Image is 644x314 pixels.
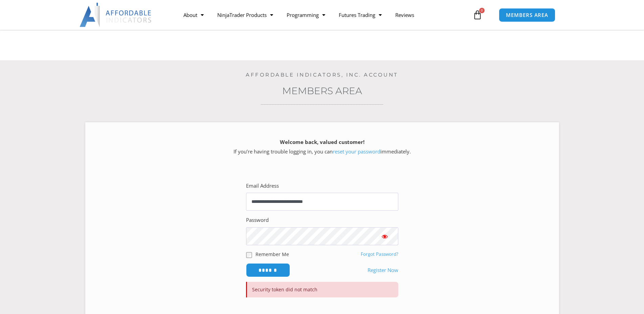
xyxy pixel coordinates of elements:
[210,7,280,23] a: NinjaTrader Products
[282,85,362,97] a: Members Area
[280,139,364,145] strong: Welcome back, valued customer!
[280,7,332,23] a: Programming
[246,282,398,297] p: Security token did not match
[506,13,548,18] span: MEMBERS AREA
[499,8,555,22] a: MEMBERS AREA
[388,7,421,23] a: Reviews
[333,148,380,155] a: reset your password
[332,7,388,23] a: Futures Trading
[479,8,485,13] span: 0
[246,215,269,225] label: Password
[177,7,471,23] nav: Menu
[97,138,547,156] p: If you’re having trouble logging in, you can immediately.
[246,71,398,78] a: Affordable Indicators, Inc. Account
[246,181,279,191] label: Email Address
[256,251,289,258] label: Remember Me
[368,266,398,275] a: Register Now
[361,251,398,257] a: Forgot Password?
[463,5,492,25] a: 0
[80,3,152,27] img: LogoAI | Affordable Indicators – NinjaTrader
[177,7,210,23] a: About
[371,227,398,245] button: Show password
